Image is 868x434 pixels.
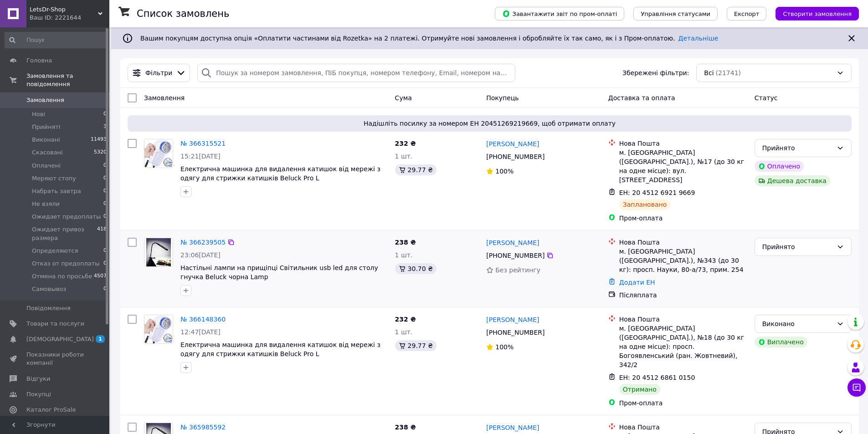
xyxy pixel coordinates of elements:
[103,247,107,255] span: 0
[30,5,98,14] span: LetsDr-Shop
[395,316,416,323] span: 232 ₴
[32,110,45,118] span: Нові
[144,238,173,267] a: Фото товару
[103,213,107,221] span: 0
[180,239,226,246] a: № 366239505
[619,315,747,324] div: Нова Пошта
[395,153,413,160] span: 1 шт.
[180,328,221,336] span: 12:47[DATE]
[619,398,747,408] div: Пром-оплата
[395,263,437,274] div: 30.70 ₴
[32,200,60,208] span: Не взяли
[180,165,380,182] a: Електрична машинка для видалення катишок від мережі з одягу для стрижки катишків Beluck Pro L
[495,343,514,351] span: 100%
[5,32,108,48] input: Пошук
[26,72,109,88] span: Замовлення та повідомлення
[704,68,714,77] span: Всі
[755,94,778,102] span: Статус
[755,175,830,186] div: Дешева доставка
[32,260,100,268] span: Отказ от предоплаты
[486,139,539,148] a: [PERSON_NAME]
[26,351,84,367] span: Показники роботи компанії
[619,247,747,274] div: м. [GEOGRAPHIC_DATA] ([GEOGRAPHIC_DATA].), №343 (до 30 кг): просп. Науки, 80-а/73, прим. 254
[619,291,747,300] div: Післяплата
[495,7,624,20] button: Завантажити звіт по пром-оплаті
[32,148,63,157] span: Скасовані
[144,315,173,343] img: Фото товару
[91,136,107,144] span: 11493
[32,187,81,195] span: Набрать завтра
[140,35,718,42] span: Вашим покупцям доступна опція «Оплатити частинами від Rozetka» на 2 платежі. Отримуйте нові замов...
[103,162,107,170] span: 0
[495,266,540,274] span: Без рейтингу
[32,285,66,293] span: Самовывоз
[103,187,107,195] span: 0
[762,242,833,252] div: Прийнято
[395,94,412,102] span: Cума
[776,7,859,20] button: Створити замовлення
[32,272,92,281] span: Отмена по просьбе
[94,272,107,281] span: 4507
[180,140,226,147] a: № 366315521
[395,340,437,351] div: 29.77 ₴
[103,110,107,118] span: 0
[103,260,107,268] span: 0
[395,251,413,259] span: 1 шт.
[137,8,229,19] h1: Список замовлень
[755,161,804,172] div: Оплачено
[180,264,378,281] a: Настільні лампи на прищіпці Світильник usb led для столу гнучка Beluck чорна Lamp
[26,375,50,383] span: Відгуки
[486,329,544,336] span: [PHONE_NUMBER]
[727,7,767,20] button: Експорт
[395,140,416,147] span: 232 ₴
[103,174,107,183] span: 0
[641,10,710,17] span: Управління статусами
[180,251,221,259] span: 23:06[DATE]
[502,10,617,18] span: Завантажити звіт по пром-оплаті
[32,174,76,183] span: Меряют стопу
[486,94,519,102] span: Покупець
[783,10,852,17] span: Створити замовлення
[103,285,107,293] span: 0
[145,68,172,77] span: Фільтри
[619,324,747,369] div: м. [GEOGRAPHIC_DATA] ([GEOGRAPHIC_DATA].), №18 (до 30 кг на одне місце): просп. Богоявленський (р...
[486,238,539,247] a: [PERSON_NAME]
[197,64,515,82] input: Пошук за номером замовлення, ПІБ покупця, номером телефону, Email, номером накладної
[180,424,226,431] a: № 365985592
[94,148,107,157] span: 5320
[180,316,226,323] a: № 366148360
[678,35,719,42] a: Детальніше
[146,238,171,266] img: Фото товару
[495,168,514,175] span: 100%
[619,214,747,223] div: Пром-оплата
[26,335,94,343] span: [DEMOGRAPHIC_DATA]
[486,153,544,160] span: [PHONE_NUMBER]
[716,69,741,77] span: (21741)
[619,139,747,148] div: Нова Пошта
[144,139,173,168] img: Фото товару
[395,424,416,431] span: 238 ₴
[32,162,61,170] span: Оплачені
[395,239,416,246] span: 238 ₴
[32,123,60,131] span: Прийняті
[619,279,655,286] a: Додати ЕН
[486,423,539,432] a: [PERSON_NAME]
[395,328,413,336] span: 1 шт.
[395,164,437,175] div: 29.77 ₴
[619,238,747,247] div: Нова Пошта
[26,56,52,65] span: Головна
[103,123,107,131] span: 3
[144,94,185,102] span: Замовлення
[26,96,64,104] span: Замовлення
[619,374,695,381] span: ЕН: 20 4512 6861 0150
[32,247,78,255] span: Определяются
[131,119,848,128] span: Надішліть посилку за номером ЕН 20451269219669, щоб отримати оплату
[766,10,859,17] a: Створити замовлення
[762,319,833,329] div: Виконано
[26,320,84,328] span: Товари та послуги
[26,406,76,414] span: Каталог ProSale
[180,341,380,357] a: Електрична машинка для видалення катишок від мережі з одягу для стрижки катишків Beluck Pro L
[103,200,107,208] span: 0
